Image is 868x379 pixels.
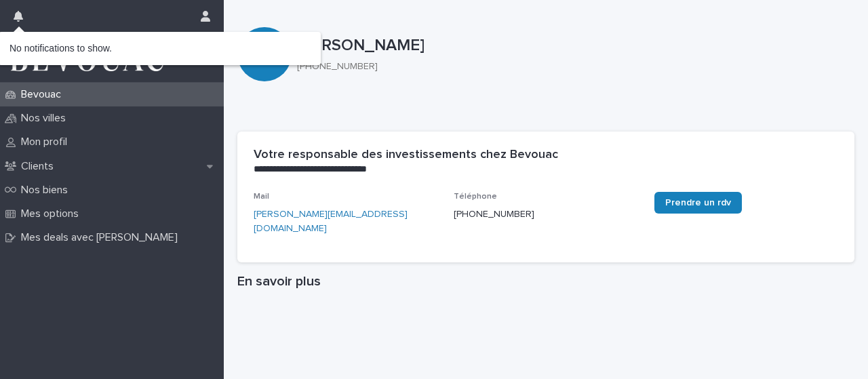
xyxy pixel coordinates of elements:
[237,273,854,290] h1: En savoir plus
[16,184,79,197] p: Nos biens
[254,193,269,201] span: Mail
[16,207,90,220] p: Mes options
[665,198,731,207] span: Prendre un rdv
[16,112,77,125] p: Nos villes
[254,148,558,163] h2: Votre responsable des investissements chez Bevouac
[454,210,534,219] a: [PHONE_NUMBER]
[654,192,742,214] a: Prendre un rdv
[16,88,72,101] p: Bevouac
[297,62,378,71] a: [PHONE_NUMBER]
[454,193,497,201] span: Téléphone
[16,160,64,173] p: Clients
[16,136,78,148] p: Mon profil
[9,43,310,54] p: No notifications to show.
[254,210,408,233] a: [PERSON_NAME][EMAIL_ADDRESS][DOMAIN_NAME]
[16,231,189,244] p: Mes deals avec [PERSON_NAME]
[297,36,849,56] p: [PERSON_NAME]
